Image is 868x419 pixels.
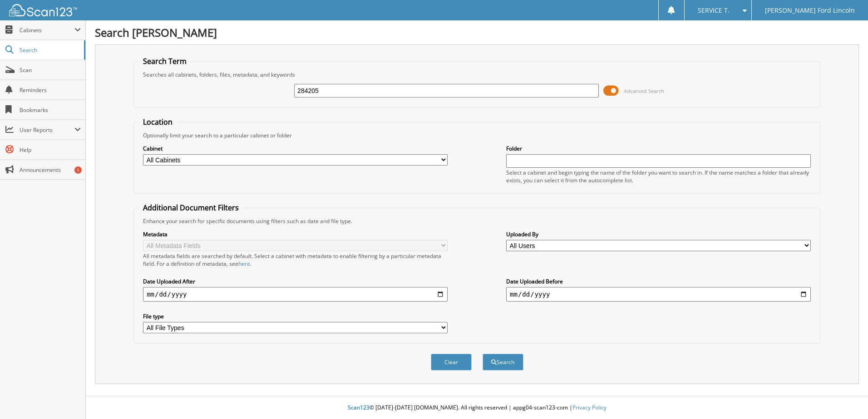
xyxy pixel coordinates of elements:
span: Scan123 [348,404,370,411]
span: Advanced Search [624,88,664,94]
span: Bookmarks [20,106,81,114]
legend: Location [138,117,177,127]
div: Select a cabinet and begin typing the name of the folder you want to search in. If the name match... [506,169,811,184]
span: Help [20,146,81,154]
span: Cabinets [20,26,74,34]
div: Optionally limit your search to a particular cabinet or folder [138,132,815,139]
img: scan123-logo-white.svg [9,4,77,16]
label: Cabinet [143,145,448,152]
a: Privacy Policy [572,404,607,411]
h1: Search [PERSON_NAME] [95,25,859,40]
div: All metadata fields are searched by default. Select a cabinet with metadata to enable filtering b... [143,252,448,268]
input: end [506,287,811,302]
span: Reminders [20,86,81,94]
div: 1 [74,166,82,174]
a: here [238,260,250,268]
div: Searches all cabinets, folders, files, metadata, and keywords [138,71,815,78]
span: [PERSON_NAME] Ford Lincoln [765,8,855,13]
div: © [DATE]-[DATE] [DOMAIN_NAME]. All rights reserved | appg04-scan123-com | [86,397,868,419]
input: start [143,287,448,302]
span: Search [20,46,79,54]
label: File type [143,312,448,320]
span: Scan [20,66,81,74]
button: Clear [431,354,472,370]
span: User Reports [20,126,74,134]
label: Uploaded By [506,230,811,238]
label: Metadata [143,230,448,238]
span: Announcements [20,166,81,174]
div: Enhance your search for specific documents using filters such as date and file type. [138,217,815,225]
button: Search [483,354,523,370]
label: Folder [506,145,811,152]
span: SERVICE T. [698,8,730,13]
legend: Additional Document Filters [138,203,243,213]
label: Date Uploaded Before [506,278,811,285]
label: Date Uploaded After [143,278,448,285]
legend: Search Term [138,56,191,66]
